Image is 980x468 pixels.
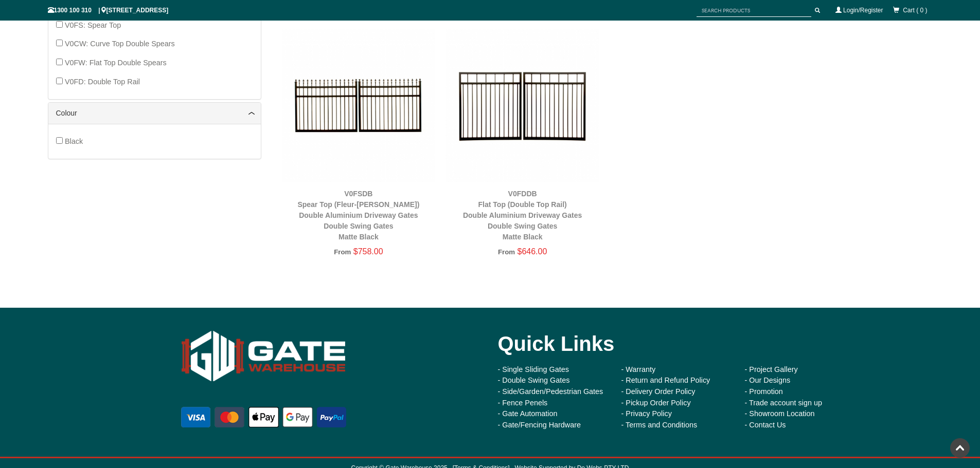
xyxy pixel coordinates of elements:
span: $646.00 [518,247,547,256]
a: Colour [56,108,253,119]
span: $758.00 [353,247,383,256]
a: - Contact Us [745,421,786,429]
span: From [334,248,351,256]
img: Gate Warehouse [179,323,348,389]
a: - Our Designs [745,376,791,384]
a: - Promotion [745,387,783,396]
a: Login/Register [843,7,883,14]
a: - Project Gallery [745,365,798,373]
span: 1300 100 310 | [STREET_ADDRESS] [48,7,169,14]
span: V0FD: Double Top Rail [65,78,140,86]
a: - Double Swing Gates [498,376,570,384]
a: - Gate Automation [498,409,558,418]
span: Black [65,137,83,145]
a: - Gate/Fencing Hardware [498,421,581,429]
a: - Terms and Conditions [621,421,698,429]
img: V0FSDB - Spear Top (Fleur-de-lis) - Double Aluminium Driveway Gates - Double Swing Gates - Matte ... [282,29,436,183]
a: - Warranty [621,365,656,373]
a: V0FSDBSpear Top (Fleur-[PERSON_NAME])Double Aluminium Driveway GatesDouble Swing GatesMatte Black [297,190,419,241]
span: V0FW: Flat Top Double Spears [65,59,167,67]
a: - Delivery Order Policy [621,387,696,396]
input: SEARCH PRODUCTS [697,4,811,17]
a: - Trade account sign up [745,399,822,407]
a: - Return and Refund Policy [621,376,710,384]
a: - Side/Garden/Pedestrian Gates [498,387,603,396]
a: - Privacy Policy [621,409,672,418]
span: From [498,248,515,256]
a: - Pickup Order Policy [621,399,691,407]
a: - Fence Penels [498,399,548,407]
a: - Single Sliding Gates [498,365,569,373]
img: payment options [179,405,348,429]
span: V0FS: Spear Top [65,21,121,29]
span: Cart ( 0 ) [903,7,927,14]
a: V0FDDBFlat Top (Double Top Rail)Double Aluminium Driveway GatesDouble Swing GatesMatte Black [463,190,582,241]
iframe: LiveChat chat widget [774,193,980,432]
span: V0CW: Curve Top Double Spears [65,40,175,48]
div: Quick Links [498,323,853,364]
a: - Showroom Location [745,409,815,418]
img: V0FDDB - Flat Top (Double Top Rail) - Double Aluminium Driveway Gates - Double Swing Gates - Matt... [446,29,599,183]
